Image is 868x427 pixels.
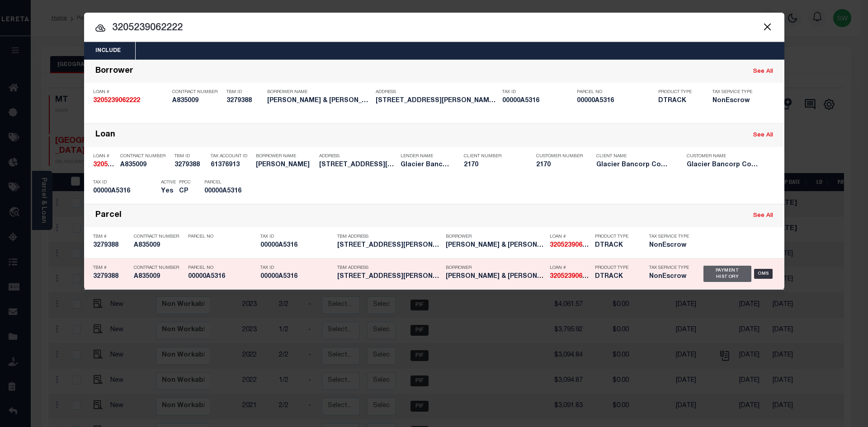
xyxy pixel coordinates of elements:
p: Tax Service Type [649,265,690,271]
h5: 00000A5316 [260,273,333,281]
h5: 191 LUMP GULCH RD CLANCY MT 596... [337,273,441,281]
h5: NonEscrow [649,273,690,281]
button: Close [762,21,774,33]
p: Parcel [204,180,245,185]
h5: DTRACK [658,97,699,105]
p: Parcel No [188,265,256,271]
h5: 3279388 [93,242,129,249]
p: PPCC [179,180,191,185]
h5: 191 LUMP GULCH CLANCY MT 59634 [319,161,396,169]
h5: A835009 [120,161,170,169]
p: TBM Address [337,234,441,239]
p: TBM # [93,234,129,239]
p: Tax ID [260,234,333,239]
h5: PAUL PETERSON [256,161,315,169]
h5: 191 LUMP GULCH RD CLANCY MT 596... [376,97,498,105]
h5: 3279388 [226,97,263,105]
p: Client Name [596,154,673,159]
p: TBM ID [175,154,206,159]
p: Product Type [595,265,636,271]
h5: A835009 [172,97,222,105]
h5: 61376913 [211,161,251,169]
p: Customer Name [687,154,764,159]
a: See All [753,69,773,75]
h5: PAUL & STACEY PETERSON [446,242,545,249]
p: Contract Number [134,265,184,271]
h5: NonEscrow [712,97,758,105]
p: Tax Service Type [712,89,758,95]
h5: DTRACK [595,273,636,281]
div: OMS [754,269,773,279]
h5: 3279388 [175,161,206,169]
h5: 00000A5316 [577,97,654,105]
p: Borrower [446,265,545,271]
p: Tax ID [93,180,156,185]
h5: NonEscrow [649,242,690,249]
p: Product Type [658,89,699,95]
h5: 3205239062222 [93,97,168,105]
p: Address [319,154,396,159]
h5: PAUL & STACEY PETERSON [446,273,545,281]
p: Tax Account ID [211,154,251,159]
input: Start typing... [84,20,784,36]
h5: CP [179,188,191,195]
p: Tax ID [260,265,333,271]
p: Borrower [446,234,545,239]
h5: DTRACK [595,242,636,249]
p: Product Type [595,234,636,239]
h5: 2170 [536,161,581,169]
h5: 00000A5316 [260,242,333,249]
h5: 3205239062222 [550,242,590,249]
div: Payment History [703,266,752,282]
p: Parcel No [577,89,654,95]
p: Tax Service Type [649,234,690,239]
p: Active [161,180,176,185]
p: Lender Name [401,154,450,159]
p: Tax ID [502,89,572,95]
h5: A835009 [134,273,184,281]
strong: 3205239062222 [550,242,597,249]
p: Loan # [93,154,116,159]
p: Address [376,89,498,95]
p: Loan # [93,89,168,95]
h5: 191 LUMP GULCH RD CLANCY MT 596... [337,242,441,249]
p: Parcel No [188,234,256,239]
h5: 00000A5316 [93,188,156,195]
div: Parcel [95,211,122,221]
p: Contract Number [172,89,222,95]
p: Borrower Name [256,154,315,159]
h5: PAUL & STACEY PETERSON [267,97,371,105]
h5: A835009 [134,242,184,249]
h5: Glacier Bancorp Commercial [401,161,450,169]
h5: 00000A5316 [188,273,256,281]
p: Borrower Name [267,89,371,95]
p: Loan # [550,234,590,239]
h5: Glacier Bancorp Commercial [687,161,764,169]
strong: 3205239062222 [550,273,597,280]
h5: 3205239062222 [550,273,590,281]
a: See All [753,213,773,219]
h5: Glacier Bancorp Commercial [596,161,673,169]
p: TBM Address [337,265,441,271]
p: Contract Number [120,154,170,159]
h5: 3279388 [93,273,129,281]
p: Client Number [464,154,523,159]
h5: 00000A5316 [204,188,245,195]
p: Customer Number [536,154,583,159]
p: TBM ID [226,89,263,95]
div: Borrower [95,66,133,77]
a: See All [753,132,773,138]
h5: 2170 [464,161,523,169]
p: TBM # [93,265,129,271]
h5: 3205239062222 [93,161,116,169]
strong: 3205239062222 [93,162,140,168]
button: Include [84,42,132,60]
h5: Yes [161,188,175,195]
h5: 00000A5316 [502,97,572,105]
p: Loan # [550,265,590,271]
strong: 3205239062222 [93,98,140,104]
p: Contract Number [134,234,184,239]
div: Loan [95,130,115,141]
